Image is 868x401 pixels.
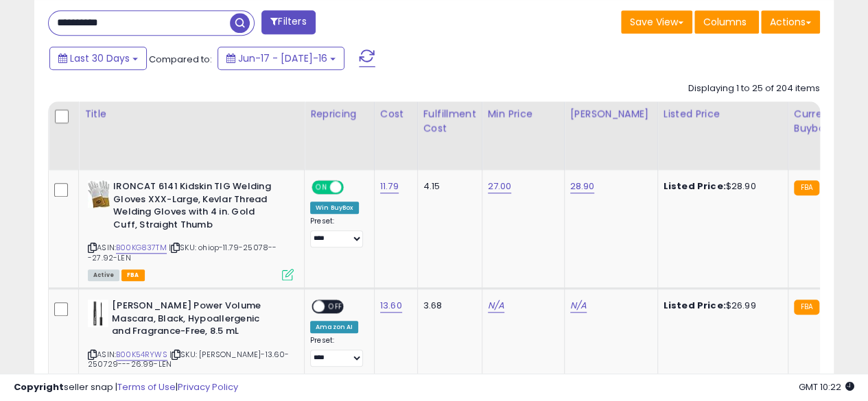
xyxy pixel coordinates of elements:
[694,10,759,34] button: Columns
[423,107,476,136] div: Fulfillment Cost
[380,107,412,121] div: Cost
[117,380,176,393] a: Terms of Use
[621,10,692,34] button: Save View
[112,300,279,341] b: [PERSON_NAME] Power Volume Mascara, Black, Hypoallergenic and Fragrance-Free, 8.5 mL
[218,47,344,70] button: Jun-17 - [DATE]-16
[88,300,294,386] div: ASIN:
[570,107,652,121] div: [PERSON_NAME]
[88,180,110,208] img: 51pYmjaRSuL._SL40_.jpg
[380,180,399,193] a: 11.79
[310,321,358,333] div: Amazon AI
[794,300,819,315] small: FBA
[664,180,726,193] b: Listed Price:
[688,82,820,95] div: Displaying 1 to 25 of 204 items
[88,349,290,369] span: | SKU: [PERSON_NAME]-13.60-250729---26.99-LEN
[488,299,504,313] a: N/A
[703,15,747,29] span: Columns
[570,180,595,193] a: 28.90
[88,242,277,263] span: | SKU: ohiop-11.79-25078---27.92-LEN
[664,300,777,312] div: $26.99
[70,51,130,65] span: Last 30 Days
[799,380,854,393] span: 2025-08-16 10:22 GMT
[310,336,364,367] div: Preset:
[14,380,64,393] strong: Copyright
[116,349,167,361] a: B00K54RYWS
[380,299,402,313] a: 13.60
[794,180,819,195] small: FBA
[325,301,347,313] span: OFF
[761,10,820,34] button: Actions
[261,10,315,34] button: Filters
[664,180,777,193] div: $28.90
[570,299,587,313] a: N/A
[664,107,782,121] div: Listed Price
[49,47,147,70] button: Last 30 Days
[423,300,471,312] div: 3.68
[238,51,327,65] span: Jun-17 - [DATE]-16
[178,380,238,393] a: Privacy Policy
[310,107,368,121] div: Repricing
[113,180,280,234] b: IRONCAT 6141 Kidskin TIG Welding Gloves XXX-Large, Kevlar Thread Welding Gloves with 4 in. Gold C...
[121,269,145,281] span: FBA
[14,381,238,394] div: seller snap | |
[313,182,330,193] span: ON
[84,107,298,121] div: Title
[88,300,108,327] img: 31TfnI8JNPL._SL40_.jpg
[149,53,212,66] span: Compared to:
[310,202,359,214] div: Win BuyBox
[423,180,471,193] div: 4.15
[342,182,364,193] span: OFF
[488,107,559,121] div: Min Price
[488,180,512,193] a: 27.00
[310,217,364,247] div: Preset:
[794,107,865,136] div: Current Buybox Price
[664,299,726,312] b: Listed Price:
[88,180,294,279] div: ASIN:
[116,242,167,254] a: B00KG837TM
[88,269,119,281] span: All listings currently available for purchase on Amazon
